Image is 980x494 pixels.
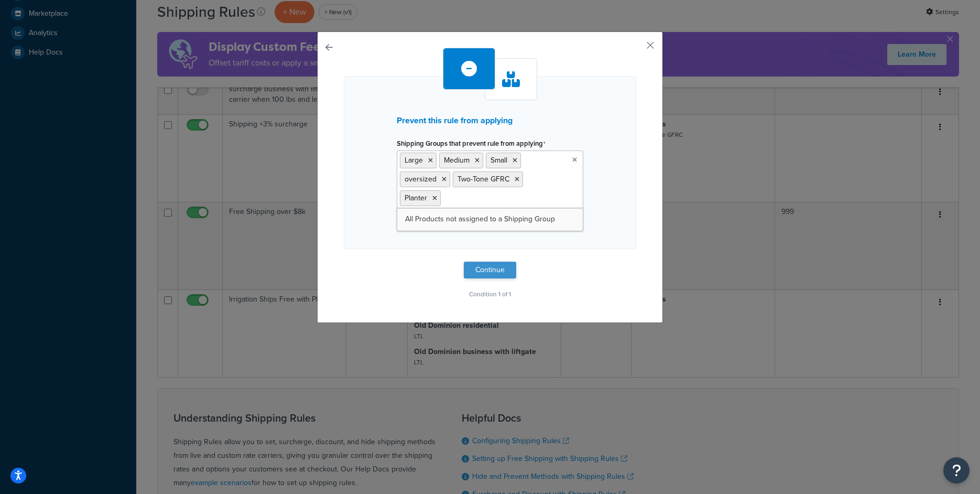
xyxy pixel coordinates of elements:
[397,139,546,148] label: Shipping Groups that prevent rule from applying
[405,174,437,185] span: oversized
[458,174,509,185] span: Two-Tone GFRC
[444,155,470,166] span: Medium
[344,287,636,302] p: Condition 1 of 1
[464,262,516,278] button: Continue
[943,457,970,484] button: Open Resource Center
[405,213,555,224] span: All Products not assigned to a Shipping Group
[397,208,583,231] a: All Products not assigned to a Shipping Group
[405,155,423,166] span: Large
[405,192,427,203] span: Planter
[491,155,507,166] span: Small
[397,116,583,125] h3: Prevent this rule from applying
